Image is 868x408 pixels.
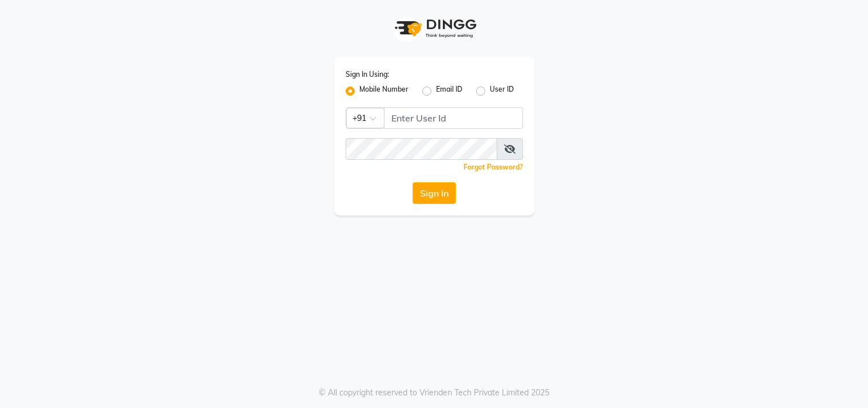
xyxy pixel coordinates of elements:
[436,84,462,98] label: Email ID
[490,84,514,98] label: User ID
[346,138,497,160] input: Username
[389,11,480,45] img: logo1.svg
[413,182,456,204] button: Sign In
[346,69,389,80] label: Sign In Using:
[463,163,523,171] a: Forgot Password?
[359,84,409,98] label: Mobile Number
[384,107,523,129] input: Username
